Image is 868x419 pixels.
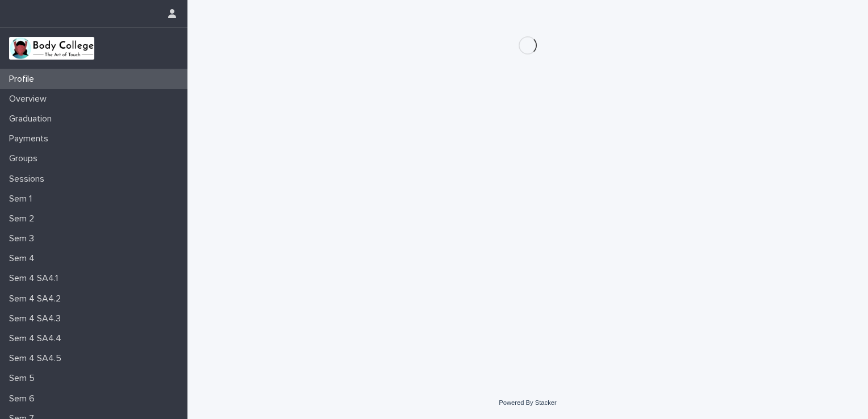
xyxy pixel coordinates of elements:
[5,213,43,224] p: Sem 2
[5,294,70,304] p: Sem 4 SA4.2
[499,399,556,406] a: Powered By Stacker
[5,333,70,344] p: Sem 4 SA4.4
[5,133,57,144] p: Payments
[5,153,47,164] p: Groups
[5,273,67,284] p: Sem 4 SA4.1
[5,373,44,384] p: Sem 5
[5,74,43,85] p: Profile
[5,174,53,185] p: Sessions
[5,194,41,204] p: Sem 1
[5,313,70,324] p: Sem 4 SA4.3
[5,233,43,244] p: Sem 3
[9,37,94,60] img: xvtzy2PTuGgGH0xbwGb2
[5,94,56,104] p: Overview
[5,253,44,264] p: Sem 4
[5,114,61,124] p: Graduation
[5,353,70,364] p: Sem 4 SA4.5
[5,393,44,404] p: Sem 6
